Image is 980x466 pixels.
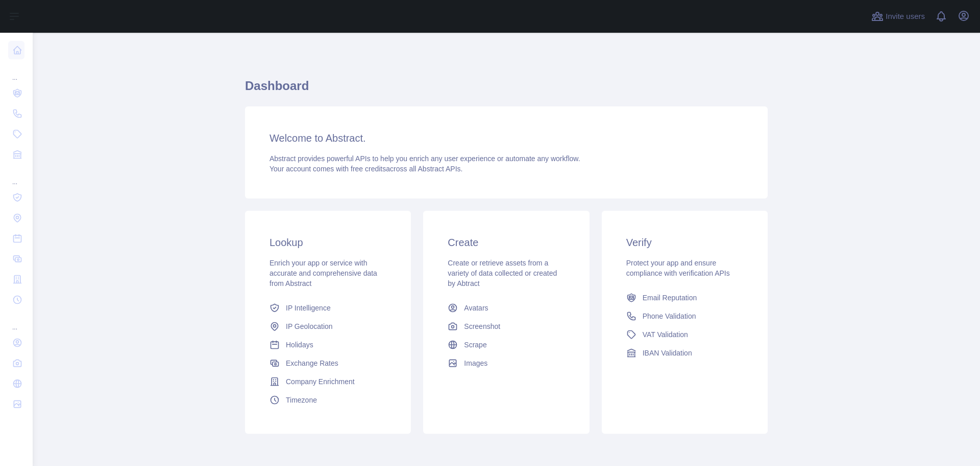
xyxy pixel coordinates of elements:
[643,311,696,321] span: Phone Validation
[269,165,462,173] span: Your account comes with across all Abstract APIs.
[286,321,333,331] span: IP Geolocation
[444,299,569,317] a: Avatars
[269,154,580,163] span: Abstract provides powerful APIs to help you enrich any user experience or automate any workflow.
[286,395,317,405] span: Timezone
[265,336,390,354] a: Holidays
[8,166,24,186] div: ...
[643,329,688,340] span: VAT Validation
[464,340,486,350] span: Scrape
[265,299,390,317] a: IP Intelligence
[643,293,697,303] span: Email Reputation
[286,303,331,313] span: IP Intelligence
[8,61,24,82] div: ...
[626,259,730,277] span: Protect your app and ensure compliance with verification APIs
[622,307,747,325] a: Phone Validation
[269,131,743,145] h3: Welcome to Abstract.
[464,303,488,313] span: Avatars
[286,376,355,387] span: Company Enrichment
[286,340,313,350] span: Holidays
[444,317,569,336] a: Screenshot
[886,11,925,23] span: Invite users
[622,344,747,362] a: IBAN Validation
[245,78,768,102] h1: Dashboard
[265,372,390,391] a: Company Enrichment
[286,358,338,368] span: Exchange Rates
[643,348,692,358] span: IBAN Validation
[265,317,390,336] a: IP Geolocation
[8,311,24,331] div: ...
[448,259,557,287] span: Create or retrieve assets from a variety of data collected or created by Abtract
[265,354,390,372] a: Exchange Rates
[622,325,747,344] a: VAT Validation
[265,391,390,409] a: Timezone
[351,165,386,173] span: free credits
[448,235,565,250] h3: Create
[622,289,747,307] a: Email Reputation
[444,354,569,372] a: Images
[269,235,386,250] h3: Lookup
[464,358,487,368] span: Images
[269,259,377,287] span: Enrich your app or service with accurate and comprehensive data from Abstract
[626,235,743,250] h3: Verify
[464,321,500,331] span: Screenshot
[869,8,927,25] button: Invite users
[444,336,569,354] a: Scrape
